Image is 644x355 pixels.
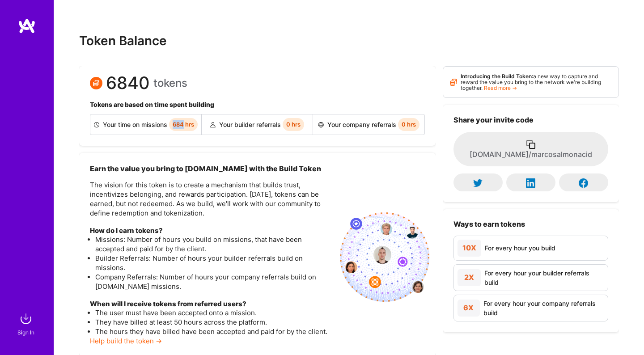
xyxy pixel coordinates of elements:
[19,310,35,337] a: sign inSign In
[398,118,419,131] span: 0 hrs
[90,337,162,345] a: Help build the token →
[90,180,333,218] p: The vision for this token is to create a mechanism that builds trust, incentivizes belonging, and...
[453,116,608,124] h3: Share your invite code
[95,327,333,336] li: The hours they have billed have been accepted and paid for by the client.
[95,235,333,254] li: Missions: Number of hours you build on missions, that have been accepted and paid for by the client.
[95,308,333,317] li: The user must have been accepted onto a mission.
[79,34,619,48] h2: Token Balance
[153,78,187,88] span: tokens
[90,164,333,173] h3: Earn the value you bring to [DOMAIN_NAME] with the Build Token
[106,78,150,88] span: 6840
[461,73,601,91] span: a new way to capture and reward the value you bring to the network we're building together.
[525,139,536,150] i: icon Copy
[453,132,608,166] button: [DOMAIN_NAME]/marcosalmonacid
[458,240,481,257] div: 10X
[17,310,35,328] img: sign in
[340,212,429,302] img: invite
[485,243,555,253] div: For every hour you build
[94,122,99,127] img: Builder icon
[90,77,102,89] img: Token icon
[169,118,198,131] span: 684 hrs
[90,300,333,308] h4: When will I receive tokens from referred users?
[90,227,333,235] h4: How do I earn tokens?
[318,122,324,127] img: Company referral icon
[579,178,588,188] i: icon Facebook
[313,114,424,135] div: Your company referrals
[95,254,333,272] li: Builder Referrals: Number of hours your builder referrals build on missions.
[473,178,483,188] i: icon Twitter
[450,74,458,91] i: icon Points
[17,328,34,337] div: Sign In
[458,269,481,286] div: 2X
[95,317,333,327] li: They have billed at least 50 hours across the platform.
[90,114,202,135] div: Your time on missions
[461,73,533,80] strong: Introducing the Build Token:
[526,178,535,188] i: icon LinkedInDark
[484,85,517,91] a: Read more →
[458,300,480,317] div: 6X
[90,101,425,109] h4: Tokens are based on time spent building
[95,272,333,291] li: Company Referrals: Number of hours your company referrals build on [DOMAIN_NAME] missions.
[453,220,608,228] h3: Ways to earn tokens
[373,246,391,264] img: profile
[210,122,216,127] img: Builder referral icon
[483,299,604,317] div: For every hour your company referrals build
[484,268,604,287] div: For every hour your builder referrals build
[202,114,313,135] div: Your builder referrals
[18,18,36,34] img: logo
[283,118,304,131] span: 0 hrs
